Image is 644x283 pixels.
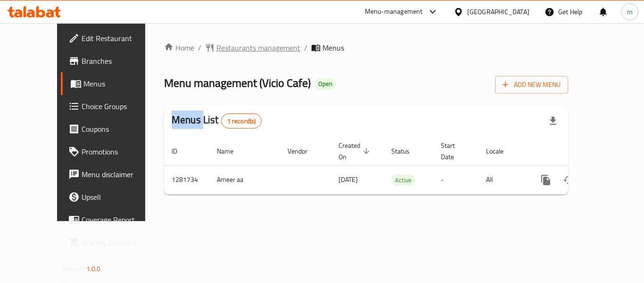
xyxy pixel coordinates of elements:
[82,169,157,180] span: Menu disclaimer
[61,118,165,140] a: Coupons
[391,146,422,157] span: Status
[365,6,423,17] div: Menu-management
[61,208,165,231] a: Coverage Report
[82,146,157,157] span: Promotions
[486,146,516,157] span: Locale
[391,174,415,186] div: Active
[542,110,564,132] div: Export file
[164,137,633,195] table: enhanced table
[61,72,165,95] a: Menus
[479,165,527,194] td: All
[82,33,157,44] span: Edit Restaurant
[61,186,165,208] a: Upsell
[322,42,344,53] span: Menus
[86,263,101,275] span: 1.0.0
[61,50,165,72] a: Branches
[304,42,307,53] li: /
[172,113,262,129] h2: Menus List
[82,214,157,225] span: Coverage Report
[433,165,479,194] td: -
[82,101,157,112] span: Choice Groups
[61,140,165,163] a: Promotions
[61,27,165,50] a: Edit Restaurant
[535,169,557,191] button: more
[339,140,372,163] span: Created On
[205,42,300,53] a: Restaurants management
[495,76,568,94] button: Add New Menu
[221,113,262,129] div: Total records count
[288,146,320,157] span: Vendor
[216,42,300,53] span: Restaurants management
[82,191,157,203] span: Upsell
[61,95,165,118] a: Choice Groups
[209,165,280,194] td: Ameer aa
[339,173,358,186] span: [DATE]
[527,137,633,166] th: Actions
[467,7,529,17] div: [GEOGRAPHIC_DATA]
[441,140,467,163] span: Start Date
[557,169,580,191] button: Change Status
[164,42,568,53] nav: breadcrumb
[61,231,165,254] a: Grocery Checklist
[164,165,209,194] td: 1281734
[314,80,336,88] span: Open
[83,78,157,89] span: Menus
[391,175,415,186] span: Active
[222,117,262,126] span: 1 record(s)
[198,42,201,53] li: /
[164,72,311,94] span: Menu management ( Vicio Cafe )
[172,146,190,157] span: ID
[627,7,633,17] span: m
[82,237,157,248] span: Grocery Checklist
[314,78,336,90] div: Open
[61,163,165,186] a: Menu disclaimer
[217,146,246,157] span: Name
[503,79,561,91] span: Add New Menu
[82,123,157,135] span: Coupons
[164,42,194,53] a: Home
[82,55,157,67] span: Branches
[62,263,85,275] span: Version:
